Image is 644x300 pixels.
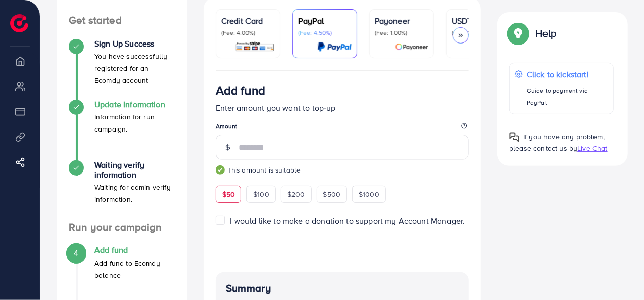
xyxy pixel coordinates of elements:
legend: Amount [216,122,469,135]
li: Update Information [57,100,187,160]
iframe: PayPal [368,239,469,257]
img: logo [10,14,28,32]
span: $200 [287,189,305,199]
p: Add fund to Ecomdy balance [94,257,175,281]
p: (Fee: 4.00%) [221,29,275,37]
img: card [395,41,428,53]
h3: Add fund [216,83,265,98]
p: PayPal [298,15,352,27]
h4: Get started [57,14,187,27]
span: $50 [222,189,235,199]
h4: Waiting verify information [94,160,175,180]
h4: Update Information [94,100,175,109]
li: Waiting verify information [57,160,187,221]
p: (Fee: 1.00%) [375,29,428,37]
p: Enter amount you want to top-up [216,102,469,114]
p: You have successfully registered for an Ecomdy account [94,50,175,87]
img: card [317,41,352,53]
p: USDT [452,15,505,27]
span: $1000 [359,189,379,199]
p: (Fee: 0.00%) [452,29,505,37]
span: I would like to make a donation to support my Account Manager. [230,215,465,226]
iframe: Chat [423,43,636,292]
small: This amount is suitable [216,165,469,175]
img: Popup guide [509,24,527,42]
p: Information for run campaign. [94,111,175,135]
p: Help [535,27,557,39]
p: Credit Card [221,15,275,27]
img: card [235,41,275,53]
li: Sign Up Success [57,39,187,100]
span: $500 [323,189,341,199]
p: (Fee: 4.50%) [298,29,352,37]
h4: Sign Up Success [94,39,175,49]
span: $100 [253,189,269,199]
h4: Summary [226,282,459,295]
img: guide [216,165,225,175]
p: Waiting for admin verify information. [94,181,175,205]
h4: Add fund [94,245,175,255]
span: 4 [74,247,78,259]
h4: Run your campaign [57,221,187,234]
p: Payoneer [375,15,428,27]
